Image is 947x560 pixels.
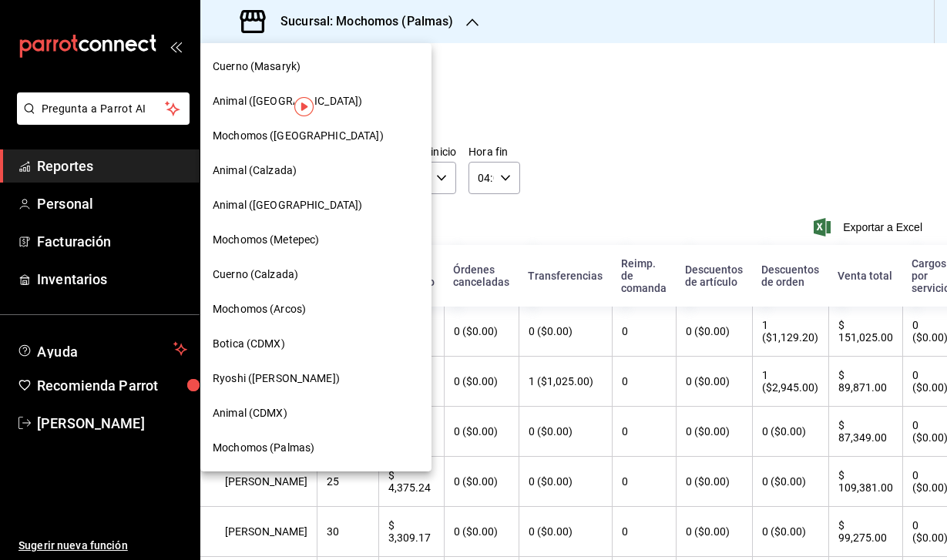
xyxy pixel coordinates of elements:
[213,267,298,283] span: Cuerno (Calzada)
[213,197,362,213] span: Animal ([GEOGRAPHIC_DATA])
[200,257,432,292] div: Cuerno (Calzada)
[200,188,432,223] div: Animal ([GEOGRAPHIC_DATA])
[213,59,301,75] span: Cuerno (Masaryk)
[200,223,432,257] div: Mochomos (Metepec)
[213,232,319,248] span: Mochomos (Metepec)
[213,440,314,456] span: Mochomos (Palmas)
[213,128,384,144] span: Mochomos ([GEOGRAPHIC_DATA])
[200,84,432,119] div: Animal ([GEOGRAPHIC_DATA])
[200,327,432,361] div: Botica (CDMX)
[213,405,287,421] span: Animal (CDMX)
[294,97,314,116] img: Tooltip marker
[200,396,432,431] div: Animal (CDMX)
[200,292,432,327] div: Mochomos (Arcos)
[200,49,432,84] div: Cuerno (Masaryk)
[200,431,432,465] div: Mochomos (Palmas)
[200,361,432,396] div: Ryoshi ([PERSON_NAME])
[213,163,297,179] span: Animal (Calzada)
[200,119,432,153] div: Mochomos ([GEOGRAPHIC_DATA])
[213,93,362,109] span: Animal ([GEOGRAPHIC_DATA])
[213,336,285,352] span: Botica (CDMX)
[213,301,306,317] span: Mochomos (Arcos)
[200,153,432,188] div: Animal (Calzada)
[213,371,340,387] span: Ryoshi ([PERSON_NAME])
